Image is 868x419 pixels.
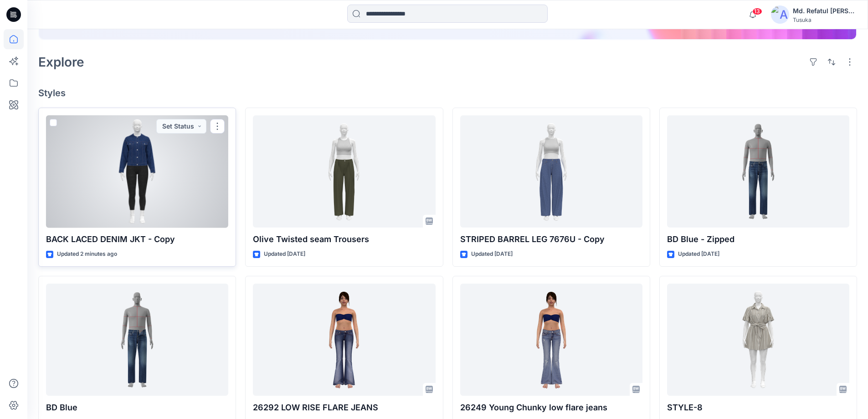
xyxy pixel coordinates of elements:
p: STRIPED BARREL LEG 7676U - Copy [460,233,642,246]
a: STYLE-8 [667,284,849,396]
div: Md. Refatul [PERSON_NAME] [793,5,857,16]
a: BD Blue - Zipped [667,115,849,228]
a: Olive Twisted seam Trousers [253,115,435,228]
p: STYLE-8 [667,401,849,414]
p: Olive Twisted seam Trousers [253,233,435,246]
p: Updated [DATE] [471,249,513,259]
p: Updated [DATE] [678,249,719,259]
p: BACK LACED DENIM JKT - Copy [46,233,228,246]
div: Tusuka [793,16,857,23]
a: 26292 LOW RISE FLARE JEANS [253,284,435,396]
p: BD Blue [46,401,228,414]
a: 26249 Young Chunky low flare jeans [460,284,642,396]
p: 26292 LOW RISE FLARE JEANS [253,401,435,414]
h4: Styles [38,88,857,98]
span: 13 [752,8,762,15]
p: 26249 Young Chunky low flare jeans [460,401,642,414]
a: BD Blue [46,284,228,396]
p: BD Blue - Zipped [667,233,849,246]
a: BACK LACED DENIM JKT - Copy [46,115,228,228]
p: Updated [DATE] [264,249,305,259]
h2: Explore [38,55,84,69]
a: STRIPED BARREL LEG 7676U - Copy [460,115,642,228]
img: avatar [771,5,789,24]
p: Updated 2 minutes ago [57,249,117,259]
